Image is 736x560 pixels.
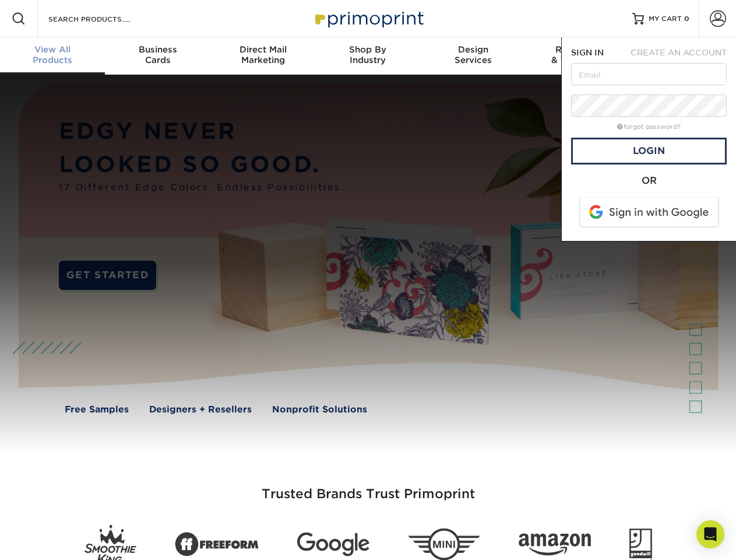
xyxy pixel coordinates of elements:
[105,37,210,75] a: BusinessCards
[310,6,427,31] img: Primoprint
[27,459,709,516] h3: Trusted Brands Trust Primoprint
[571,138,727,164] a: Login
[421,44,526,55] span: Design
[315,37,420,75] a: Shop ByIndustry
[519,534,591,556] img: Amazon
[649,14,682,24] span: MY CART
[315,44,420,55] span: Shop By
[696,520,724,548] div: Open Intercom Messenger
[571,48,604,57] span: SIGN IN
[526,44,631,65] div: & Templates
[421,44,526,65] div: Services
[617,123,681,131] a: forgot password?
[684,15,689,23] span: 0
[105,44,210,65] div: Cards
[629,528,652,560] img: Goodwill
[47,12,161,26] input: SEARCH PRODUCTS.....
[526,44,631,55] span: Resources
[571,174,727,188] div: OR
[210,44,315,55] span: Direct Mail
[210,44,315,65] div: Marketing
[297,533,369,556] img: Google
[105,44,210,55] span: Business
[571,63,727,85] input: Email
[421,37,526,75] a: DesignServices
[526,37,631,75] a: Resources& Templates
[210,37,315,75] a: Direct MailMarketing
[631,48,727,57] span: CREATE AN ACCOUNT
[315,44,420,65] div: Industry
